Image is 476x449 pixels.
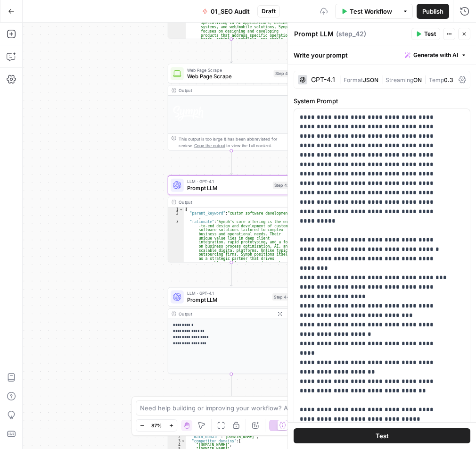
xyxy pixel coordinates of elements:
[429,76,444,83] span: Temp
[187,184,270,192] span: Prompt LLM
[187,290,269,297] span: LLM · GPT-4.1
[187,296,269,304] span: Prompt LLM
[168,208,184,212] div: 1
[336,29,366,39] span: ( step_42 )
[168,220,184,277] div: 3
[168,439,186,443] div: 3
[230,39,232,63] g: Edge from step_1 to step_41
[181,439,186,443] span: Toggle code folding, rows 3 through 8
[422,7,443,16] span: Publish
[288,45,476,65] div: Write your prompt
[424,30,436,38] span: Test
[230,151,232,175] g: Edge from step_41 to step_42
[417,4,449,19] button: Publish
[168,211,184,219] div: 2
[179,135,291,149] div: This output is too large & has been abbreviated for review. to view the full content.
[168,0,186,62] div: 5
[363,76,378,83] span: JSON
[350,7,392,16] span: Test Workflow
[211,7,250,16] span: 01_SEO Audit
[197,4,255,19] button: 01_SEO Audit
[413,51,458,59] span: Generate with AI
[294,29,334,39] textarea: Prompt LLM
[413,76,422,83] span: ON
[187,178,270,185] span: LLM · GPT-4.1
[230,262,232,286] g: Edge from step_42 to step_44
[339,75,344,84] span: |
[386,76,413,83] span: Streaming
[187,67,271,73] span: Web Page Scrape
[444,76,453,83] span: 0.3
[376,431,389,441] span: Test
[168,64,295,151] div: Web Page ScrapeWeb Page ScrapeStep 41OutputThis output is too large & has been abbreviated for re...
[230,374,232,398] g: Edge from step_44 to step_10
[168,435,186,439] div: 2
[401,49,470,61] button: Generate with AI
[422,75,429,84] span: |
[273,182,291,189] div: Step 42
[272,293,291,301] div: Step 44
[411,28,440,40] button: Test
[168,175,295,263] div: LLM · GPT-4.1Prompt LLMStep 42Output{ "parent_keyword":"custom software development" , "rationale...
[187,72,271,80] span: Web Page Scrape
[378,75,386,84] span: |
[168,443,186,447] div: 4
[335,4,398,19] button: Test Workflow
[179,87,282,94] div: Output
[311,76,335,83] div: GPT-4.1
[344,76,363,83] span: Format
[179,208,183,212] span: Toggle code folding, rows 1 through 9
[273,70,291,77] div: Step 41
[294,96,470,106] label: System Prompt
[262,7,276,16] span: Draft
[151,422,162,429] span: 87%
[194,143,225,148] span: Copy the output
[294,428,470,443] button: Test
[179,310,272,317] div: Output
[179,199,282,205] div: Output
